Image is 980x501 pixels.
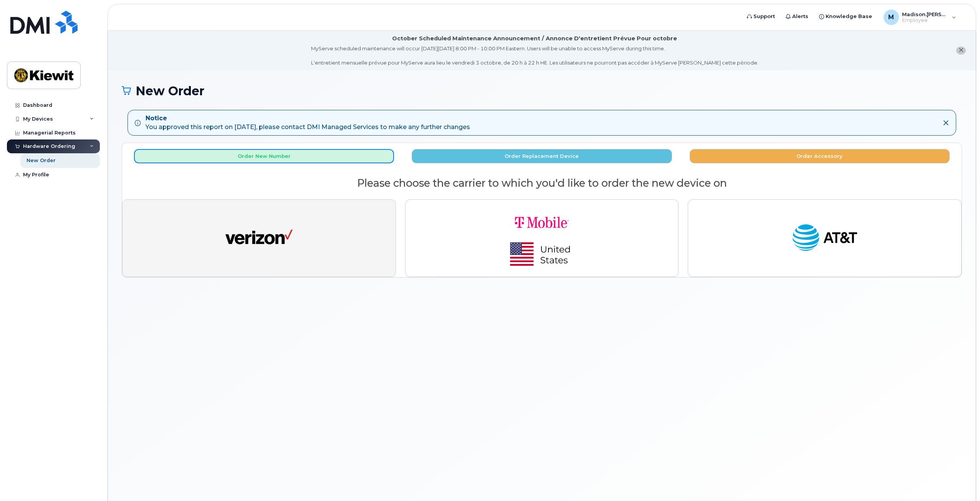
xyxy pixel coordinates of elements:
[392,35,677,43] div: October Scheduled Maintenance Announcement / Annonce D'entretient Prévue Pour octobre
[122,84,962,98] h1: New Order
[146,114,470,132] div: You approved this report on [DATE], please contact DMI Managed Services to make any further changes
[488,206,596,270] img: t-mobile-78392d334a420d5b7f0e63d4fa81f6287a21d394dc80d677554bb55bbab1186f.png
[947,468,974,495] iframe: Messenger Launcher
[122,178,962,189] h2: Please choose the carrier to which you'd like to order the new device on
[146,114,470,123] strong: Notice
[956,46,966,55] button: close notification
[791,221,858,255] img: at_t-fb3d24644a45acc70fc72cc47ce214d34099dfd970ee3ae2334e4251f9d920fd.png
[690,149,950,163] button: Order Accessory
[311,45,758,66] div: MyServe scheduled maintenance will occur [DATE][DATE] 8:00 PM - 10:00 PM Eastern. Users will be u...
[134,149,394,163] button: Order New Number
[412,149,672,163] button: Order Replacement Device
[225,221,293,255] img: verizon-ab2890fd1dd4a6c9cf5f392cd2db4626a3dae38ee8226e09bcb5c993c4c79f81.png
